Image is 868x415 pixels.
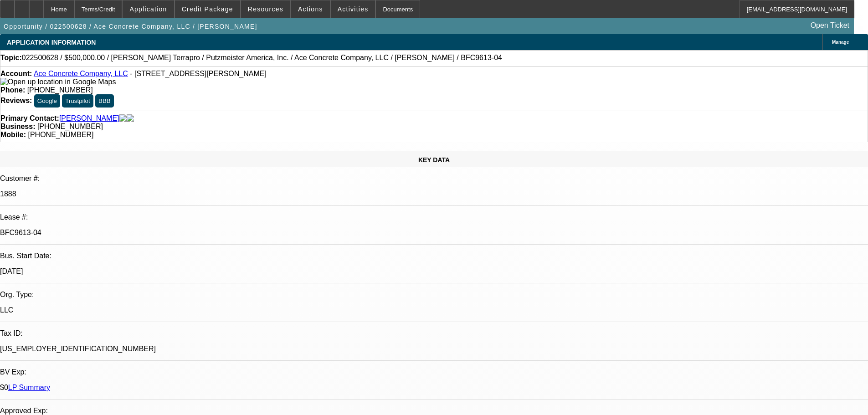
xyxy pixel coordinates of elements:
span: Resources [248,5,283,13]
strong: Business: [0,123,35,130]
strong: Reviews: [0,97,32,104]
a: Ace Concrete Company, LLC [34,70,128,77]
span: Activities [338,5,369,13]
strong: Primary Contact: [0,114,59,123]
a: View Google Maps [0,78,116,86]
span: [PHONE_NUMBER] [37,123,103,130]
strong: Topic: [0,54,22,62]
span: Actions [298,5,323,13]
button: Google [34,94,60,108]
span: Credit Package [182,5,233,13]
img: facebook-icon.png [119,114,127,123]
img: Open up location in Google Maps [0,78,116,86]
a: LP Summary [8,384,50,391]
span: Application [129,5,167,13]
span: APPLICATION INFORMATION [7,39,96,46]
span: [PHONE_NUMBER] [28,131,93,138]
button: BBB [95,94,114,108]
span: 022500628 / $500,000.00 / [PERSON_NAME] Terrapro / Putzmeister America, Inc. / Ace Concrete Compa... [22,54,502,62]
button: Trustpilot [62,94,93,108]
span: [PHONE_NUMBER] [27,86,93,94]
a: [PERSON_NAME] [59,114,119,123]
button: Activities [331,0,375,18]
button: Actions [291,0,330,18]
span: Opportunity / 022500628 / Ace Concrete Company, LLC / [PERSON_NAME] [4,23,257,30]
strong: Phone: [0,86,25,94]
button: Resources [241,0,290,18]
span: KEY DATA [418,156,450,164]
span: - [STREET_ADDRESS][PERSON_NAME] [130,70,267,77]
span: Manage [832,40,849,45]
button: Credit Package [175,0,240,18]
a: Open Ticket [807,18,853,33]
strong: Account: [0,70,32,77]
img: linkedin-icon.png [127,114,134,123]
strong: Mobile: [0,131,26,138]
button: Application [123,0,174,18]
